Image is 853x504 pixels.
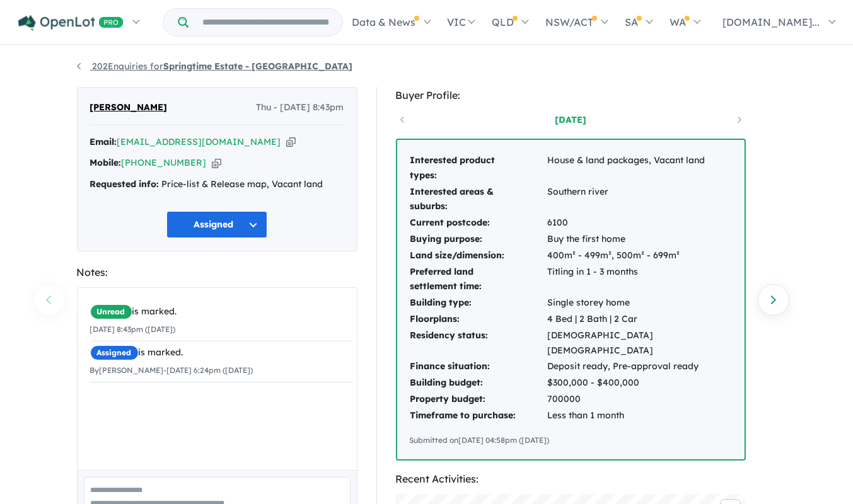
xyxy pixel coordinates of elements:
[191,9,340,36] input: Try estate name, suburb, builder or developer
[90,136,117,147] strong: Email:
[166,211,267,238] button: Assigned
[410,391,547,408] td: Property budget:
[410,215,547,231] td: Current postcode:
[90,157,122,168] strong: Mobile:
[90,365,253,375] small: By [PERSON_NAME] - [DATE] 6:24pm ([DATE])
[410,184,547,215] td: Interested areas & suburbs:
[90,324,176,334] small: [DATE] 8:43pm ([DATE])
[410,264,547,295] td: Preferred land settlement time:
[547,231,732,248] td: Buy the first home
[410,311,547,328] td: Floorplans:
[410,408,547,424] td: Timeframe to purchase:
[547,391,732,408] td: 700000
[90,345,354,360] div: is marked.
[547,328,732,359] td: [DEMOGRAPHIC_DATA] [DEMOGRAPHIC_DATA]
[547,184,732,215] td: Southern river
[547,408,732,424] td: Less than 1 month
[90,178,160,190] strong: Requested info:
[77,264,357,281] div: Notes:
[547,264,732,295] td: Titling in 1 - 3 months
[257,100,344,115] span: Thu - [DATE] 8:43pm
[164,60,353,72] strong: Springtime Estate - [GEOGRAPHIC_DATA]
[396,471,746,488] div: Recent Activities:
[77,60,353,72] a: 202Enquiries forSpringtime Estate - [GEOGRAPHIC_DATA]
[212,156,221,169] button: Copy
[410,231,547,248] td: Buying purpose:
[90,345,139,360] span: Assigned
[77,59,777,74] nav: breadcrumb
[90,177,344,192] div: Price-list & Release map, Vacant land
[410,295,547,311] td: Building type:
[410,248,547,264] td: Land size/dimension:
[517,113,624,126] a: [DATE]
[122,157,207,168] a: [PHONE_NUMBER]
[396,87,746,104] div: Buyer Profile:
[90,304,354,319] div: is marked.
[410,375,547,391] td: Building budget:
[547,248,732,264] td: 400m² - 499m², 500m² - 699m²
[90,100,168,115] span: [PERSON_NAME]
[722,16,820,28] span: [DOMAIN_NAME]...
[410,434,732,447] div: Submitted on [DATE] 04:58pm ([DATE])
[90,304,132,319] span: Unread
[547,311,732,328] td: 4 Bed | 2 Bath | 2 Car
[547,358,732,375] td: Deposit ready, Pre-approval ready
[547,215,732,231] td: 6100
[547,375,732,391] td: $300,000 - $400,000
[547,152,732,184] td: House & land packages, Vacant land
[410,328,547,359] td: Residency status:
[547,295,732,311] td: Single storey home
[18,15,124,31] img: Openlot PRO Logo White
[117,136,281,147] a: [EMAIL_ADDRESS][DOMAIN_NAME]
[286,135,296,149] button: Copy
[410,358,547,375] td: Finance situation:
[410,152,547,184] td: Interested product types:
